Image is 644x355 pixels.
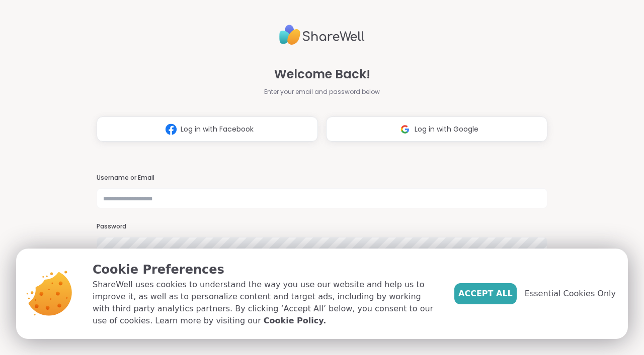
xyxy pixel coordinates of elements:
button: Log in with Facebook [97,116,318,142]
span: Enter your email and password below [264,87,380,96]
p: ShareWell uses cookies to understand the way you use our website and help us to improve it, as we... [93,279,438,327]
span: Log in with Google [415,124,478,135]
img: ShareWell Logomark [162,120,181,139]
a: Cookie Policy. [264,315,326,327]
span: Accept All [458,288,513,300]
img: ShareWell Logo [279,21,365,49]
img: ShareWell Logomark [395,120,415,139]
p: Cookie Preferences [93,261,438,279]
h3: Username or Email [97,174,547,182]
span: Log in with Facebook [181,124,254,135]
span: Essential Cookies Only [525,288,616,300]
button: Accept All [454,283,517,304]
h3: Password [97,222,547,231]
button: Log in with Google [326,116,547,142]
span: Welcome Back! [274,65,370,83]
